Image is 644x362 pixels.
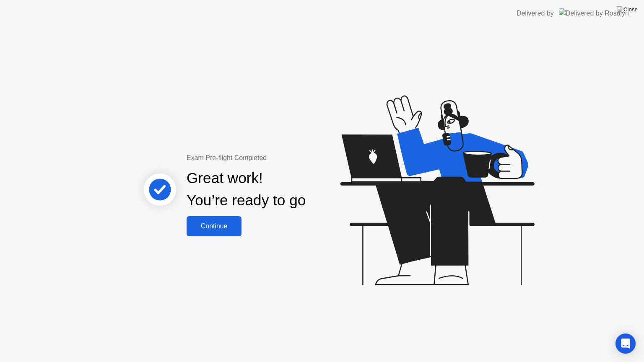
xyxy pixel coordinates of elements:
[187,216,241,236] button: Continue
[517,8,554,18] div: Delivered by
[615,334,636,354] div: Open Intercom Messenger
[189,222,239,230] div: Continue
[559,8,629,18] img: Delivered by Rosalyn
[187,167,306,212] div: Great work! You’re ready to go
[187,153,360,163] div: Exam Pre-flight Completed
[617,6,638,13] img: Close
